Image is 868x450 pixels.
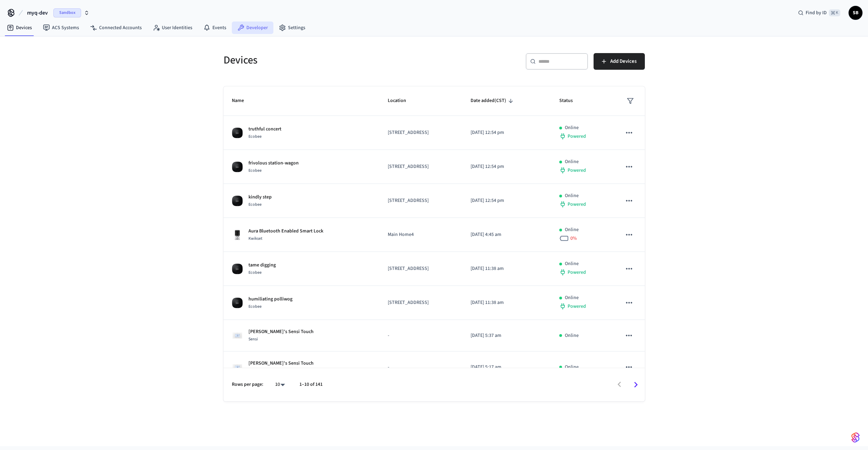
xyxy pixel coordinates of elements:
a: Events [198,22,232,34]
p: Online [565,226,579,234]
img: Kwikset Halo Touchscreen Wifi Enabled Smart Lock, Polished Chrome, Front [232,229,243,240]
img: Sensi Smart Thermostat (White) [232,330,243,341]
p: [STREET_ADDRESS] [388,129,454,136]
p: Online [565,294,579,302]
div: Find by ID⌘ K [792,7,846,19]
p: frivolous station-wagon [248,160,299,167]
a: Settings [273,22,311,34]
span: Location [388,95,415,106]
p: [DATE] 5:17 am [471,364,542,371]
h5: Devices [223,53,430,67]
span: Kwikset [248,236,262,241]
a: Devices [1,22,37,34]
p: [STREET_ADDRESS] [388,163,454,170]
span: Sensi [248,336,258,342]
img: ecobee_lite_3 [232,297,243,308]
p: Online [565,364,579,371]
a: User Identities [147,22,198,34]
button: Add Devices [594,53,645,70]
p: [STREET_ADDRESS] [388,197,454,204]
p: [DATE] 5:37 am [471,332,542,339]
p: [PERSON_NAME]'s Sensi Touch [248,360,314,367]
a: Developer [232,22,273,34]
span: ⌘ K [829,9,840,16]
span: Find by ID [806,9,827,16]
p: - [388,332,454,339]
div: 10 [272,380,288,390]
span: SB [849,7,862,19]
p: kindly step [248,194,272,201]
p: Online [565,192,579,199]
p: Online [565,158,579,165]
p: [DATE] 11:38 am [471,299,542,306]
button: SB [849,6,862,20]
span: Name [232,95,253,106]
p: Aura Bluetooth Enabled Smart Lock [248,228,323,235]
a: Connected Accounts [85,22,147,34]
p: tame digging [248,262,276,269]
img: ecobee_lite_3 [232,127,243,138]
span: Ecobee [248,304,262,309]
span: Ecobee [248,168,262,173]
p: [DATE] 12:54 pm [471,197,542,204]
p: [PERSON_NAME]'s Sensi Touch [248,328,314,336]
span: Powered [568,269,586,276]
p: [DATE] 11:38 am [471,265,542,272]
p: Online [565,124,579,131]
span: Powered [568,201,586,208]
table: sticky table [223,86,645,449]
p: [STREET_ADDRESS] [388,265,454,272]
p: [DATE] 12:54 pm [471,129,542,136]
span: Add Devices [610,57,637,66]
img: ecobee_lite_3 [232,195,243,206]
p: truthful concert [248,126,281,133]
p: Online [565,260,579,268]
span: Status [559,95,582,106]
img: Sensi Smart Thermostat (White) [232,362,243,373]
span: Date added(CST) [471,95,515,106]
p: Rows per page: [232,381,263,388]
img: ecobee_lite_3 [232,161,243,172]
p: [STREET_ADDRESS] [388,299,454,306]
p: Main Home4 [388,231,454,238]
p: Online [565,332,579,339]
span: Ecobee [248,270,262,275]
span: Powered [568,167,586,174]
p: humiliating polliwog [248,296,292,303]
span: Powered [568,303,586,310]
span: myq-dev [27,9,48,17]
span: Ecobee [248,202,262,207]
img: ecobee_lite_3 [232,263,243,274]
a: ACS Systems [37,22,85,34]
p: [DATE] 4:45 am [471,231,542,238]
span: Ecobee [248,134,262,139]
img: SeamLogoGradient.69752ec5.svg [851,432,860,443]
p: - [388,364,454,371]
span: Powered [568,133,586,140]
span: Sandbox [53,8,81,17]
span: 0 % [570,235,577,242]
p: [DATE] 12:54 pm [471,163,542,170]
p: 1–10 of 141 [299,381,323,388]
button: Go to next page [628,376,644,393]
